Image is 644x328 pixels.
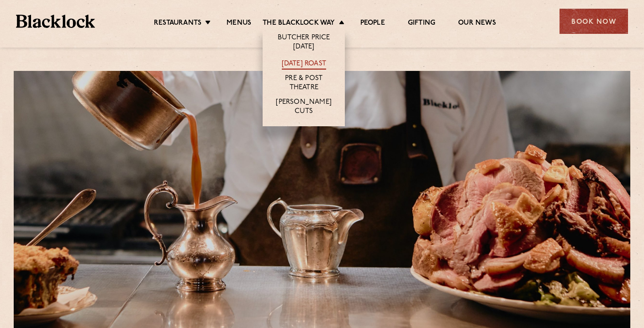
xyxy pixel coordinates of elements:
div: Book Now [560,9,628,34]
a: [PERSON_NAME] Cuts [272,98,336,117]
a: Gifting [408,19,435,29]
a: Menus [227,19,251,29]
img: BL_Textured_Logo-footer-cropped.svg [16,15,95,28]
a: Restaurants [154,19,201,29]
a: The Blacklock Way [263,19,335,29]
a: Pre & Post Theatre [272,74,336,93]
a: People [360,19,385,29]
a: [DATE] Roast [282,59,326,70]
a: Butcher Price [DATE] [272,33,336,53]
a: Our News [458,19,496,29]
